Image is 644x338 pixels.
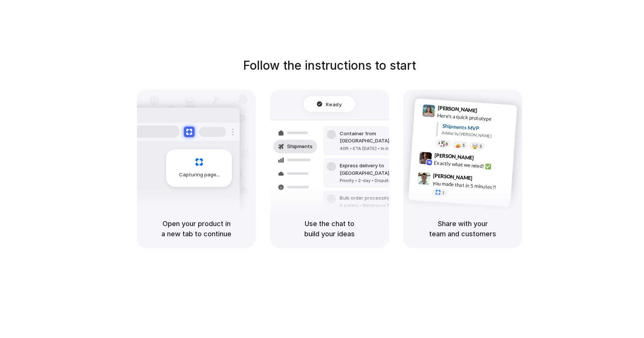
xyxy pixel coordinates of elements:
div: 40ft • ETA [DATE] • In transit [340,145,421,152]
span: [PERSON_NAME] [433,171,473,182]
span: 1 [442,191,445,195]
div: Container from [GEOGRAPHIC_DATA] [340,130,421,145]
div: Priority • 2-day • Dispatched [340,177,421,184]
div: Bulk order processing [340,194,410,202]
span: 5 [462,143,465,147]
div: 🤯 [472,143,478,149]
span: Ready [326,100,342,108]
h5: Open your product in a new tab to continue [146,219,247,239]
h5: Share with your team and customers [412,219,513,239]
h1: Follow the instructions to start [243,57,416,75]
span: 3 [479,144,482,148]
span: 8 [445,142,448,146]
span: Capturing page [179,171,221,179]
span: 9:42 AM [476,154,492,164]
span: Shipments [287,143,313,150]
div: you made that in 5 minutes?! [432,179,507,192]
div: Here's a quick prototype [437,111,512,124]
span: [PERSON_NAME] [434,151,474,162]
div: Added by [PERSON_NAME] [442,130,511,141]
div: 8 pallets • Warehouse B • Packed [340,202,410,209]
span: 9:41 AM [480,107,495,116]
div: Shipments MVP [442,122,512,134]
div: Exactly what we need! ✅ [434,159,509,171]
span: [PERSON_NAME] [437,104,477,115]
span: 9:47 AM [475,175,490,184]
div: Express delivery to [GEOGRAPHIC_DATA] [340,162,421,177]
h5: Use the chat to build your ideas [279,219,380,239]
